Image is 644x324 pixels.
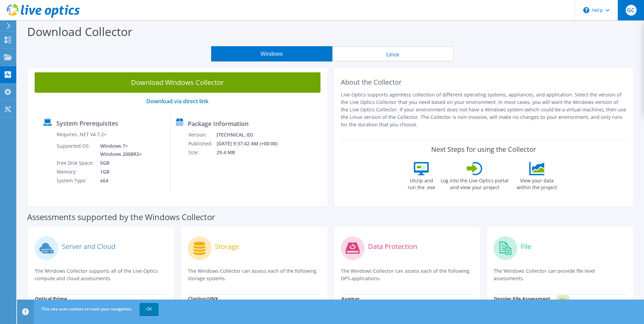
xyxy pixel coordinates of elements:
label: Unzip and run the .exe [406,175,437,191]
td: 1GB [95,167,143,176]
label: Assessments supported by the Windows Collector [27,214,215,220]
label: Download Collector [27,24,132,39]
strong: Avamar [341,295,360,302]
td: [TECHNICAL_ID] [216,130,287,139]
td: x64 [95,176,143,185]
strong: Dossier File Assessment [494,295,550,302]
td: System Type: [56,176,95,185]
a: Download Windows Collector [35,72,320,93]
p: The Windows Collector can assess each of the following DPS applications. [341,267,474,282]
td: Published: [188,139,216,148]
td: Version: [188,130,216,139]
td: 29.4 MB [216,148,287,157]
span: GC [626,5,637,16]
td: Free Disk Space: [56,159,95,167]
tspan: NEW! [559,297,566,301]
label: Server and Cloud [62,243,115,250]
label: Data Protection [368,243,417,250]
td: [DATE] 9:37:42 AM (+00:00) [216,139,287,148]
h2: About the Collector [341,78,627,86]
p: The Windows Collector can assess each of the following storage systems. [188,267,320,282]
p: The Windows Collector supports all of the Live Optics compute and cloud assessments. [35,267,167,282]
label: View your data within the project [512,175,561,191]
label: File [521,243,531,250]
label: Log into the Live Optics portal and view your project [440,175,509,191]
label: Requires .NET V4.7.2+ [57,131,107,138]
p: The Windows Collector can provide file level assessments. [494,267,626,282]
p: Live Optics supports agentless collection of different operating systems, appliances, and applica... [341,91,627,128]
td: 5GB [95,159,143,167]
label: Package Information [188,120,249,127]
td: Memory: [56,167,95,176]
label: Storage [215,243,239,250]
td: Size: [188,148,216,157]
svg: \n [583,7,589,13]
label: System Prerequisites [56,120,118,127]
strong: Clariion/VNX [188,295,218,302]
td: Windows 7+ Windows 2008R2+ [95,142,143,159]
a: OK [140,303,159,315]
td: Supported OS: [56,142,95,159]
label: Next Steps for using the Collector [431,145,536,154]
button: Windows [211,46,332,61]
strong: Optical Prime [35,295,67,302]
a: Download via direct link [146,97,208,105]
span: This site uses cookies to track your navigation. [41,306,132,312]
button: Linux [332,46,454,61]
